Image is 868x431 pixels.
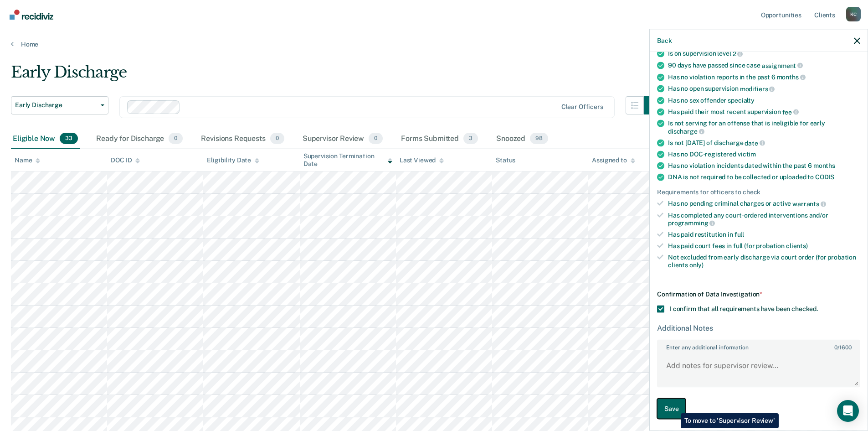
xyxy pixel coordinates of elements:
[668,173,860,181] div: DNA is not required to be collected or uploaded to
[762,62,803,69] span: assignment
[846,7,861,21] div: K C
[745,139,765,146] span: date
[815,173,834,181] span: CODIS
[369,133,383,145] span: 0
[15,156,40,164] div: Name
[837,400,859,422] div: Open Intercom Messenger
[740,85,775,92] span: modifiers
[777,73,806,81] span: months
[670,305,818,312] span: I confirm that all requirements have been checked.
[111,156,140,164] div: DOC ID
[530,133,548,145] span: 98
[738,151,756,158] span: victim
[668,231,860,239] div: Has paid restitution in
[11,40,857,48] a: Home
[782,108,799,115] span: fee
[668,127,704,135] span: discharge
[689,261,704,268] span: only)
[792,200,826,207] span: warrants
[496,156,515,164] div: Status
[834,344,851,351] span: / 1600
[813,162,835,169] span: months
[400,156,444,164] div: Last Viewed
[592,156,635,164] div: Assigned to
[728,96,755,104] span: specialty
[463,133,478,145] span: 3
[301,129,385,149] div: Supervisor Review
[199,129,286,149] div: Revisions Requests
[657,188,860,196] div: Requirements for officers to check
[668,96,860,104] div: Has no sex offender
[668,200,860,208] div: Has no pending criminal charges or active
[561,103,603,111] div: Clear officers
[834,344,837,351] span: 0
[11,63,662,89] div: Early Discharge
[668,50,860,58] div: Is on supervision level
[846,7,861,21] button: Profile dropdown button
[668,119,860,135] div: Is not serving for an offense that is ineligible for early
[494,129,550,149] div: Snoozed
[270,133,284,145] span: 0
[668,139,860,147] div: Is not [DATE] of discharge
[169,133,183,145] span: 0
[668,108,860,116] div: Has paid their most recent supervision
[60,133,78,145] span: 33
[94,129,185,149] div: Ready for Discharge
[657,36,672,44] button: Back
[668,85,860,93] div: Has no open supervision
[668,253,860,269] div: Not excluded from early discharge via court order (for probation clients
[399,129,480,149] div: Forms Submitted
[658,341,859,351] label: Enter any additional information
[303,152,392,168] div: Supervision Termination Date
[668,151,860,158] div: Has no DOC-registered
[657,324,860,332] div: Additional Notes
[668,73,860,81] div: Has no violation reports in the past 6
[10,10,53,20] img: Recidiviz
[733,50,743,57] span: 2
[786,242,808,249] span: clients)
[657,399,686,419] button: Save
[668,162,860,170] div: Has no violation incidents dated within the past 6
[657,291,860,298] div: Confirmation of Data Investigation
[734,231,744,238] span: full
[15,101,97,109] span: Early Discharge
[668,61,860,69] div: 90 days have passed since case
[668,219,715,227] span: programming
[668,211,860,227] div: Has completed any court-ordered interventions and/or
[207,156,259,164] div: Eligibility Date
[668,242,860,249] div: Has paid court fees in full (for probation
[11,129,80,149] div: Eligible Now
